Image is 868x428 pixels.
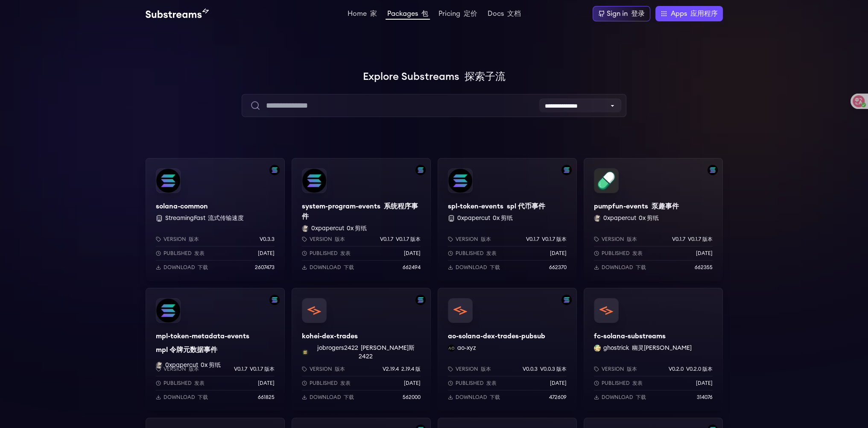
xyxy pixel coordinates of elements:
font: 发表 [194,381,205,386]
font: 包 [421,10,428,17]
p: Published [456,250,497,257]
font: 0x 剪纸 [493,215,513,221]
font: 版本 [627,237,637,242]
p: Download [602,394,646,401]
font: V0.1.7 版本 [688,237,713,242]
p: [DATE] [258,380,275,387]
font: 发表 [632,251,643,256]
font: 0x 剪纸 [347,226,367,232]
font: 下载 [198,395,208,400]
p: Version [310,236,345,243]
img: Filter by solana network [269,295,280,305]
button: ao-xyz [457,344,476,352]
a: Filter by solana networksolana-commonsolana-common StreamingFast 流式传输速度Version 版本v0.3.3Published ... [146,158,285,281]
p: Download [456,264,500,271]
p: Published [164,250,205,257]
p: 314076 [697,394,713,401]
img: Filter by solana network [415,295,426,305]
button: jobrogers2422 [PERSON_NAME]斯2422 [311,344,421,361]
p: Download [310,264,354,271]
p: 2607473 [255,264,275,271]
p: [DATE] [550,380,567,387]
button: ghostrick 幽灵[PERSON_NAME] [603,344,692,352]
font: 探索子流 [465,72,506,82]
font: 下载 [344,265,354,270]
font: 版本 [335,366,345,372]
p: [DATE] [550,250,567,257]
font: V0.2.0 版本 [686,366,713,372]
p: 662494 [403,264,421,271]
font: 下载 [344,395,354,400]
font: 幽灵[PERSON_NAME] [632,345,692,351]
p: 562000 [403,394,421,401]
p: Version [456,236,491,243]
font: V0.1.7 版本 [396,237,421,242]
p: 662355 [695,264,713,271]
p: [DATE] [404,380,421,387]
p: Published [602,380,643,387]
img: Filter by solana network [707,165,718,175]
font: V0.0.3 版本 [540,366,567,372]
a: Filter by solana networkao-solana-dex-trades-pubsubao-solana-dex-trades-pubsubao-xyz ao-xyzVersio... [438,288,577,411]
p: Version [602,236,637,243]
font: 版本 [627,366,637,372]
img: Filter by solana network [415,165,426,175]
p: Published [310,380,351,387]
p: v0.1.7 [234,366,275,372]
img: Filter by solana network [561,165,572,175]
p: Version [164,236,199,243]
button: 0xpapercut 0x 剪纸 [457,214,513,223]
p: Version [602,366,637,372]
p: v0.0.3 [523,366,567,372]
button: StreamingFast 流式传输速度 [165,214,244,223]
font: 版本 [189,237,199,242]
font: 下载 [198,265,208,270]
font: 下载 [636,395,646,400]
a: Filter by solana networkpumpfun-eventspumpfun-events 泵趣事件0xpapercut 0xpapercut 0x 剪纸Version 版本v0.... [584,158,723,281]
font: 发表 [486,251,497,256]
font: V0.1.7 版本 [250,366,275,372]
p: v0.1.7 [526,236,567,243]
font: 发表 [486,381,497,386]
p: Published [164,380,205,387]
p: Version [310,366,345,372]
a: fc-solana-substreamsfc-solana-substreamsghostrick ghostrick 幽灵[PERSON_NAME]Version 版本v0.2.0 V0.2.... [584,288,723,411]
font: 登录 [631,10,645,17]
font: 版本 [481,366,491,372]
font: 发表 [194,251,205,256]
button: 0xpapercut 0x 剪纸 [603,214,659,223]
font: 发表 [632,381,643,386]
p: Version [164,366,199,372]
font: 定价 [464,10,477,17]
font: 下载 [490,265,500,270]
p: v2.19.4 [383,366,421,372]
img: Filter by solana network [269,165,280,175]
p: [DATE] [696,250,713,257]
button: 0xpapercut 0x 剪纸 [311,224,367,233]
p: Published [310,250,351,257]
font: 发表 [340,381,351,386]
p: Download [602,264,646,271]
a: Filter by solana networkspl-token-eventsspl-token-events spl 代币事件 0xpapercut 0x 剪纸Version 版本v0.1.... [438,158,577,281]
button: 0xpapercut 0x 剪纸 [165,361,221,369]
a: Sign in 登录 [593,6,650,21]
img: Filter by solana network [561,295,572,305]
a: Pricing 定价 [437,10,479,19]
a: Filter by solana networksystem-program-eventssystem-program-events 系统程序事件0xpapercut 0xpapercut 0x... [292,158,431,281]
p: Download [456,394,500,401]
div: Sign in [607,9,645,19]
font: 下载 [636,265,646,270]
h1: Explore Substreams [146,68,723,85]
p: Version [456,366,491,372]
p: 662370 [549,264,567,271]
a: Filter by solana networkmpl-token-metadata-eventsmpl-token-metadata-eventsmpl 令牌元数据事件0xpapercut 0... [146,288,285,411]
p: Published [456,380,497,387]
font: [PERSON_NAME]斯2422 [359,345,415,360]
p: v0.3.3 [260,236,275,243]
p: Download [310,394,354,401]
p: v0.2.0 [669,366,713,372]
p: v0.1.7 [672,236,713,243]
span: Apps [671,9,718,19]
a: Home 家 [346,10,379,19]
p: [DATE] [696,380,713,387]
